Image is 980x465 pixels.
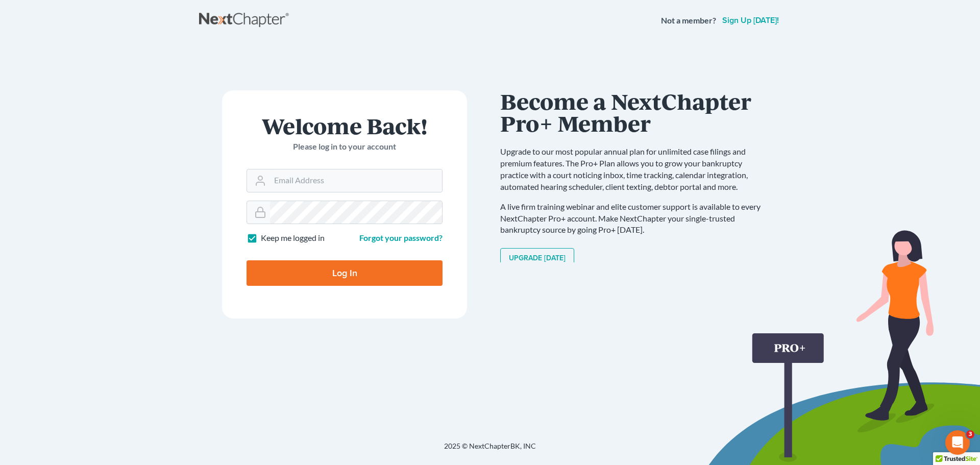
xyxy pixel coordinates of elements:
[261,232,325,244] label: Keep me logged in
[966,430,974,438] span: 3
[500,248,574,268] a: Upgrade [DATE]
[720,16,781,25] a: Sign up [DATE]!
[359,233,443,242] a: Forgot your password?
[500,90,771,134] h1: Become a NextChapter Pro+ Member
[247,115,443,137] h1: Welcome Back!
[661,15,716,27] strong: Not a member?
[199,441,781,459] div: 2025 © NextChapterBK, INC
[270,169,442,192] input: Email Address
[247,260,443,286] input: Log In
[500,201,771,236] p: A live firm training webinar and elite customer support is available to every NextChapter Pro+ ac...
[945,430,970,455] iframe: Intercom live chat
[500,146,771,192] p: Upgrade to our most popular annual plan for unlimited case filings and premium features. The Pro+...
[247,141,443,153] p: Please log in to your account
